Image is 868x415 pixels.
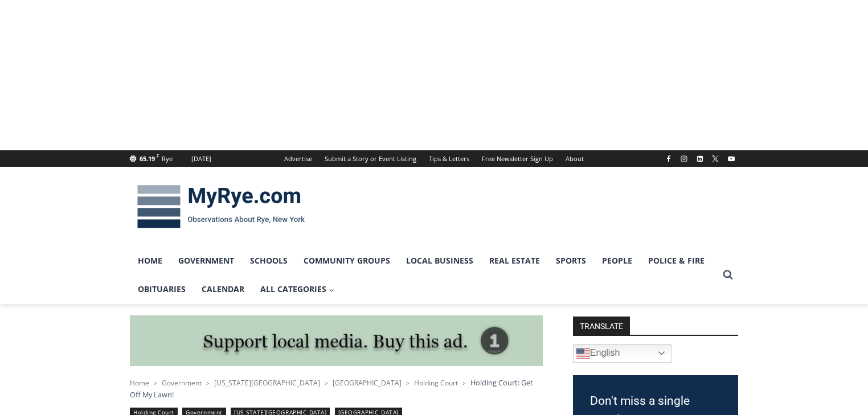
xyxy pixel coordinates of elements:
div: Rye [162,154,173,164]
a: Advertise [278,150,318,167]
a: YouTube [724,152,738,166]
a: Home [130,246,170,275]
a: English [573,344,672,363]
nav: Primary Navigation [130,246,718,304]
a: [US_STATE][GEOGRAPHIC_DATA] [214,378,320,388]
a: Facebook [662,152,675,166]
nav: Secondary Navigation [278,150,590,167]
a: People [594,246,640,275]
div: [DATE] [191,154,211,164]
a: Calendar [194,275,252,303]
a: Home [130,378,149,388]
a: Police & Fire [640,246,713,275]
a: Government [170,246,242,275]
a: Tips & Letters [423,150,476,167]
a: Free Newsletter Sign Up [476,150,559,167]
a: Instagram [677,152,691,166]
span: > [462,379,466,387]
span: > [206,379,210,387]
button: View Search Form [718,265,738,285]
a: Schools [242,246,296,275]
a: Linkedin [693,152,707,166]
img: MyRye.com [130,177,312,236]
a: Local Business [398,246,481,275]
span: F [157,153,159,159]
span: > [154,379,157,387]
a: Obituaries [130,275,194,303]
a: Real Estate [481,246,548,275]
a: Government [162,378,202,388]
nav: Breadcrumbs [130,377,543,400]
img: support local media, buy this ad [130,315,543,367]
span: All Categories [260,283,334,295]
a: Submit a Story or Event Listing [318,150,423,167]
span: Holding Court: Get Off My Lawn! [130,377,533,399]
a: Sports [548,246,594,275]
a: About [559,150,590,167]
a: [GEOGRAPHIC_DATA] [333,378,402,388]
span: > [325,379,328,387]
a: X [709,152,722,166]
strong: TRANSLATE [573,317,630,335]
a: Community Groups [296,246,398,275]
img: en [576,347,590,360]
a: All Categories [252,275,342,303]
span: 65.19 [140,154,155,163]
span: > [406,379,410,387]
a: Holding Court [414,378,458,388]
